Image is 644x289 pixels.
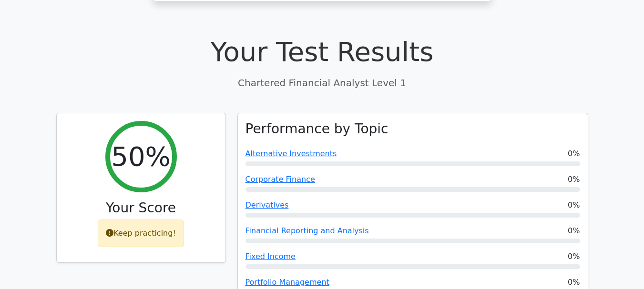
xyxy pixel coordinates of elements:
[64,200,218,216] h3: Your Score
[245,252,296,261] a: Fixed Income
[568,174,580,185] span: 0%
[568,251,580,262] span: 0%
[568,225,580,237] span: 0%
[56,76,588,90] p: Chartered Financial Analyst Level 1
[568,148,580,159] span: 0%
[111,140,170,172] h2: 50%
[245,278,329,287] a: Portfolio Management
[245,175,315,184] a: Corporate Finance
[245,200,289,209] a: Derivatives
[98,219,184,247] div: Keep practicing!
[245,121,388,137] h3: Performance by Topic
[245,226,369,235] a: Financial Reporting and Analysis
[56,36,588,68] h1: Your Test Results
[568,277,580,288] span: 0%
[245,149,337,158] a: Alternative Investments
[568,199,580,211] span: 0%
